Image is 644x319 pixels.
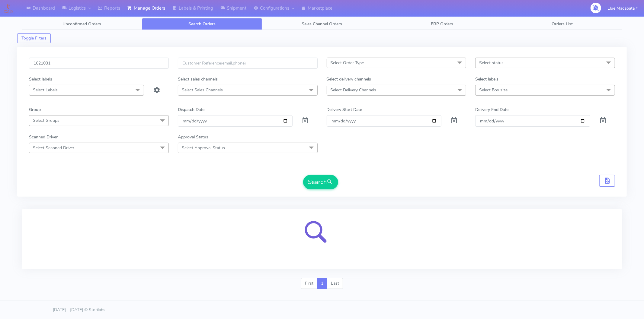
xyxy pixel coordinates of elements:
[552,21,573,27] span: Orders List
[178,76,218,82] label: Select sales channels
[479,60,504,66] span: Select status
[29,134,58,140] label: Scanned Driver
[17,33,51,43] button: Toggle Filters
[33,118,59,123] span: Select Groups
[331,60,364,66] span: Select Order Type
[62,21,101,27] span: Unconfirmed Orders
[182,87,223,93] span: Select Sales Channels
[327,106,362,113] label: Delivery Start Date
[178,134,208,140] label: Approval Status
[188,21,216,27] span: Search Orders
[300,216,345,262] img: search-loader.svg
[29,76,52,82] label: Select labels
[178,58,318,69] input: Customer Reference(email,phone)
[479,87,508,93] span: Select Box size
[182,145,225,151] span: Select Approval Status
[302,21,342,27] span: Sales Channel Orders
[431,21,453,27] span: ERP Orders
[475,76,498,82] label: Select labels
[603,2,642,14] button: Llue Macabata
[29,106,41,113] label: Group
[178,106,204,113] label: Dispatch Date
[327,76,371,82] label: Select delivery channels
[475,106,508,113] label: Delivery End Date
[33,87,58,93] span: Select Labels
[29,58,169,69] input: Order Id
[33,145,74,151] span: Select Scanned Driver
[317,278,327,289] a: 1
[22,18,622,30] ul: Tabs
[303,175,338,189] button: Search
[331,87,376,93] span: Select Delivery Channels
